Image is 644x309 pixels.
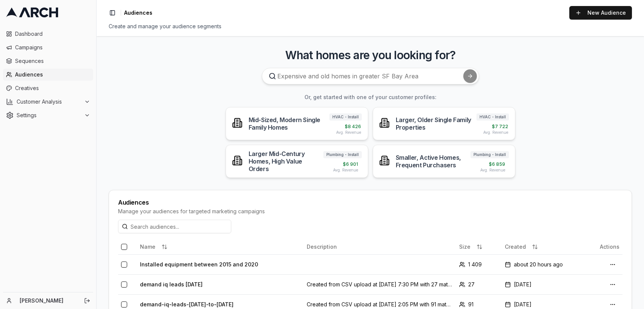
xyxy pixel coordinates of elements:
[109,48,632,62] h3: What homes are you looking for?
[15,71,90,78] span: Audiences
[505,261,585,268] div: about 20 hours ago
[343,161,358,167] span: $ 6 901
[15,57,90,65] span: Sequences
[304,274,456,294] td: Created from CSV upload at [DATE] 7:30 PM with 27 matched addresses out of 36 total
[396,116,476,131] div: Larger, Older Single Family Properties
[483,130,508,135] span: Avg. Revenue
[459,281,499,288] div: 27
[82,295,92,306] button: Log out
[588,239,622,254] th: Actions
[459,301,499,308] div: 91
[505,301,585,308] div: [DATE]
[480,167,505,173] span: Avg. Revenue
[329,113,362,121] span: HVAC - Install
[249,150,323,173] div: Larger Mid-Century Homes, High Value Orders
[124,9,152,17] nav: breadcrumb
[17,98,81,106] span: Customer Analysis
[3,109,93,121] button: Settings
[492,124,508,130] span: $ 7 722
[137,254,304,274] td: Installed equipment between 2015 and 2020
[304,239,456,254] th: Description
[15,30,90,38] span: Dashboard
[333,167,358,173] span: Avg. Revenue
[109,93,632,101] h3: Or, get started with one of your customer profiles:
[17,112,81,119] span: Settings
[476,113,509,121] span: HVAC - Install
[459,241,499,253] div: Size
[3,96,93,108] button: Customer Analysis
[3,28,93,40] a: Dashboard
[3,55,93,67] a: Sequences
[3,82,93,94] a: Creatives
[118,220,231,233] input: Search audiences...
[118,208,622,215] div: Manage your audiences for targeted marketing campaigns
[470,151,509,158] span: Plumbing - Install
[20,297,76,304] a: [PERSON_NAME]
[124,9,152,17] span: Audiences
[262,68,479,84] input: Expensive and old homes in greater SF Bay Area
[137,274,304,294] td: demand iq leads [DATE]
[505,241,585,253] div: Created
[345,124,361,130] span: $ 8 426
[118,199,622,205] div: Audiences
[505,281,585,288] div: [DATE]
[459,261,499,268] div: 1 409
[3,69,93,81] a: Audiences
[140,241,301,253] div: Name
[249,116,329,131] div: Mid-Sized, Modern Single Family Homes
[336,130,361,135] span: Avg. Revenue
[569,6,632,20] a: New Audience
[489,161,505,167] span: $ 6 859
[15,44,90,51] span: Campaigns
[3,41,93,54] a: Campaigns
[109,23,632,30] div: Create and manage your audience segments
[396,154,470,169] div: Smaller, Active Homes, Frequent Purchasers
[323,151,362,158] span: Plumbing - Install
[15,84,90,92] span: Creatives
